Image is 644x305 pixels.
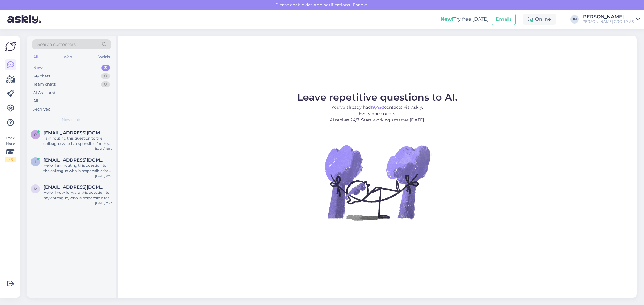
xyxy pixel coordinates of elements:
button: Emails [492,14,516,25]
div: 0 [101,73,110,79]
div: Online [523,14,556,25]
span: Search customers [37,41,76,48]
span: Leave repetitive questions to AI. [297,91,457,103]
div: My chats [33,73,50,79]
div: [PERSON_NAME] [581,14,634,19]
div: Archived [33,106,51,112]
p: You’ve already had contacts via Askly. Every one counts. AI replies 24/7. Start working smarter [... [297,104,457,123]
div: [DATE] 7:23 [95,201,112,205]
div: Socials [96,53,111,61]
b: 19,452 [371,105,384,110]
div: [DATE] 8:32 [95,174,112,178]
div: 3 [101,65,110,71]
img: Askly Logo [5,41,16,52]
span: m [34,187,37,191]
span: New chats [62,117,81,122]
div: Look Here [5,135,16,162]
div: AI Assistant [33,90,56,96]
div: [DATE] 8:35 [95,146,112,151]
div: Hello, I now forward this question to my colleague, who is responsible for this. The reply will b... [43,190,112,201]
div: Web [62,53,73,61]
span: Enable [351,2,369,8]
div: 0 [101,81,110,87]
a: [PERSON_NAME][PERSON_NAME] GROUP AS [581,14,640,24]
div: All [33,98,38,104]
div: All [32,53,39,61]
span: 012016a@gmail.com [43,130,106,136]
div: I am routing this question to the colleague who is responsible for this topic. The reply might ta... [43,136,112,146]
div: [PERSON_NAME] GROUP AS [581,19,634,24]
span: 0 [34,132,37,137]
b: New! [441,16,453,22]
span: info@pingpong.ee [43,157,106,163]
div: JH [570,15,579,24]
div: Try free [DATE]: [441,16,489,23]
div: New [33,65,43,71]
div: Hello, I am routing this question to the colleague who is responsible for this topic. The reply m... [43,163,112,174]
div: Team chats [33,81,56,87]
div: 1 / 3 [5,157,16,162]
img: No Chat active [323,128,432,237]
span: maitjoe01@gmail.com [43,184,106,190]
span: i [35,159,36,164]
